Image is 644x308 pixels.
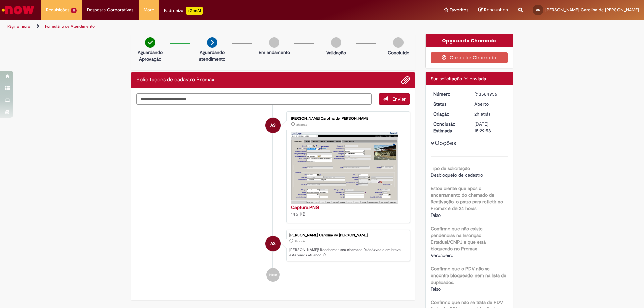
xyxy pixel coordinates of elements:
span: Falso [431,212,441,218]
div: Opções do Chamado [426,34,513,47]
textarea: Digite sua mensagem aqui... [136,93,372,105]
p: Em andamento [259,49,290,56]
div: [PERSON_NAME] Carolina de [PERSON_NAME] [289,233,406,237]
div: [PERSON_NAME] Carolina de [PERSON_NAME] [291,117,403,121]
dt: Conclusão Estimada [428,121,470,134]
span: Favoritos [450,7,468,13]
p: Aguardando atendimento [196,49,228,62]
div: Ana Carolina de Paula Souza [265,118,281,133]
dt: Status [428,101,470,107]
img: check-circle-green.png [145,37,155,48]
span: [PERSON_NAME] Carolina de [PERSON_NAME] [545,7,639,13]
button: Enviar [379,93,410,105]
img: ServiceNow [1,3,35,17]
a: Formulário de Atendimento [45,24,95,29]
dt: Número [428,90,470,97]
time: 01/10/2025 10:29:51 [294,239,305,243]
div: Ana Carolina de Paula Souza [265,236,281,251]
span: 2h atrás [294,239,305,243]
span: Desbloqueio de cadastro [431,172,483,178]
p: Concluído [388,49,409,56]
img: img-circle-grey.png [393,37,404,48]
span: 2h atrás [296,123,307,127]
div: 01/10/2025 10:29:51 [474,111,505,117]
li: Ana Carolina de Paula Souza [136,230,410,262]
span: AS [270,117,276,133]
span: AS [536,8,540,12]
div: Aberto [474,101,505,107]
div: 145 KB [291,204,403,218]
div: [DATE] 15:29:58 [474,121,505,134]
img: img-circle-grey.png [331,37,341,48]
ul: Trilhas de página [5,20,424,33]
span: Falso [431,286,441,292]
p: [PERSON_NAME]! Recebemos seu chamado R13584956 e em breve estaremos atuando. [289,247,406,258]
span: 2h atrás [474,111,490,117]
p: +GenAi [186,7,203,15]
time: 01/10/2025 10:29:47 [296,123,307,127]
span: Despesas Corporativas [87,7,133,13]
span: Sua solicitação foi enviada [431,76,486,82]
span: More [144,7,154,13]
b: Tipo de solicitação [431,165,470,171]
button: Cancelar Chamado [431,52,508,63]
b: Confirmo que não existe pendências na Inscrição Estadual/CNPJ e que está bloqueado no Promax [431,226,486,252]
p: Validação [326,49,346,56]
p: Aguardando Aprovação [134,49,166,62]
span: Enviar [392,96,406,102]
img: arrow-next.png [207,37,217,48]
b: Estou ciente que após o encerramento do chamado de Reativação, o prazo para refletir no Promax é ... [431,185,503,211]
button: Adicionar anexos [401,76,410,84]
span: AS [270,236,276,252]
a: Rascunhos [478,7,508,13]
div: Padroniza [164,7,203,15]
span: 11 [71,8,77,13]
div: R13584956 [474,90,505,97]
span: Rascunhos [484,7,508,13]
b: Confirmo que o PDV não se encontra bloqueado, nem na lista de duplicados. [431,266,506,285]
h2: Solicitações de cadastro Promax Histórico de tíquete [136,77,214,83]
time: 01/10/2025 10:29:51 [474,111,490,117]
dt: Criação [428,111,470,117]
img: img-circle-grey.png [269,37,279,48]
a: Página inicial [7,24,31,29]
span: Requisições [46,7,69,13]
a: Capture.PNG [291,204,319,210]
ul: Histórico de tíquete [136,105,410,289]
span: Verdadeiro [431,252,453,258]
